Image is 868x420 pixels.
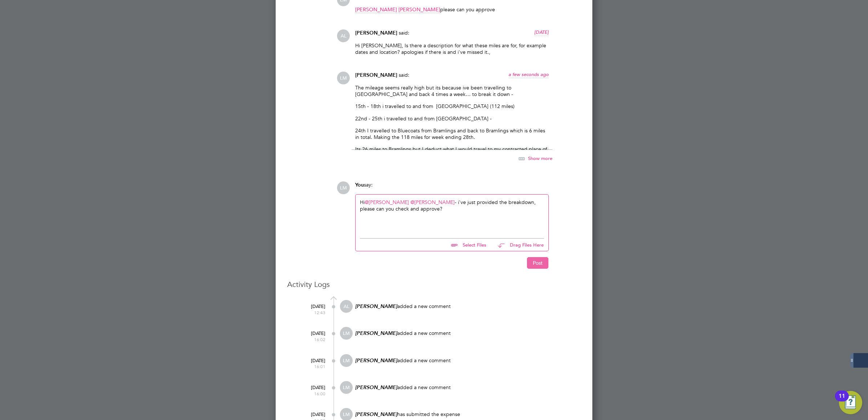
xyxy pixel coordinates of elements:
[534,29,549,35] span: [DATE]
[355,72,397,78] span: [PERSON_NAME]
[354,384,581,391] p: added a new comment
[399,29,409,36] span: said:
[839,396,845,405] div: 11
[337,72,350,84] span: LM
[365,199,409,205] a: @[PERSON_NAME]
[296,337,325,343] span: 16:02
[296,364,325,369] span: 16:01
[296,391,325,397] span: 16:00
[355,330,397,336] em: [PERSON_NAME]
[340,381,353,394] span: LM
[296,310,325,316] span: 12:43
[296,381,325,396] div: [DATE]
[296,354,325,369] div: [DATE]
[492,237,544,253] button: Drag Files Here
[360,199,544,230] div: Hi ​ ​ - i've just provided the breakdown, please can you check and approve?
[355,42,549,55] p: Hi [PERSON_NAME], Is there a description for what these miles are for, for example dates and loca...
[355,181,549,194] div: say:
[399,72,409,78] span: said:
[528,155,552,161] span: Show more
[355,303,397,309] em: [PERSON_NAME]
[354,303,581,310] p: added a new comment
[508,71,549,77] span: a few seconds ago
[296,300,325,315] div: [DATE]
[355,182,364,188] span: You
[355,384,397,391] em: [PERSON_NAME]
[355,103,549,109] p: 15th - 18th i travelled to and from [GEOGRAPHIC_DATA] (112 miles)
[296,327,325,342] div: [DATE]
[355,357,397,364] em: [PERSON_NAME]
[355,146,549,159] p: Its 26 miles to Bramlings but I deduct what I would travel to my contracted place of work ([GEOGR...
[287,280,581,289] h3: Activity Logs
[340,300,353,313] span: AL
[527,257,548,269] button: Post
[398,6,440,13] span: [PERSON_NAME]
[355,6,549,13] p: please can you approve
[354,411,581,418] p: has submitted the expense
[354,357,581,364] p: added a new comment
[355,84,549,97] p: The mileage seems really high but its because ive been travelling to [GEOGRAPHIC_DATA] and back 4...
[340,354,353,367] span: LM
[340,327,353,340] span: LM
[410,199,455,205] a: @[PERSON_NAME]
[337,181,350,194] span: LM
[355,411,397,417] em: [PERSON_NAME]
[355,6,397,13] span: [PERSON_NAME]
[354,330,581,337] p: added a new comment
[355,30,397,36] span: [PERSON_NAME]
[337,29,350,42] span: AL
[839,391,862,414] button: Open Resource Center, 11 new notifications
[355,127,549,140] p: 24th I travelled to Bluecoats from Bramlings and back to Bramlings which is 6 miles in total. Mak...
[355,115,549,122] p: 22nd - 25th i travelled to and from [GEOGRAPHIC_DATA] -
